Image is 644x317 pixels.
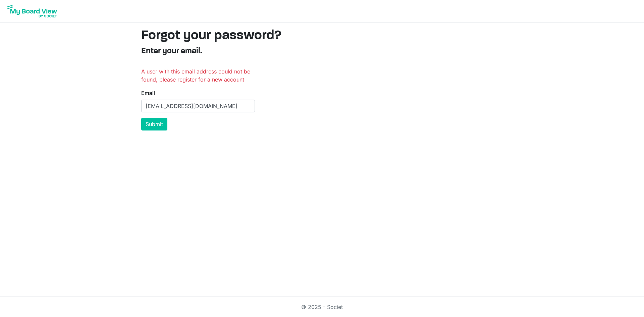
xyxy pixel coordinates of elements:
h4: Enter your email. [141,47,503,56]
li: A user with this email address could not be found, please register for a new account [141,67,255,84]
label: Email [141,89,155,97]
img: My Board View Logo [5,3,59,19]
h1: Forgot your password? [141,28,503,44]
button: Submit [141,118,167,130]
a: © 2025 - Societ [301,304,343,310]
